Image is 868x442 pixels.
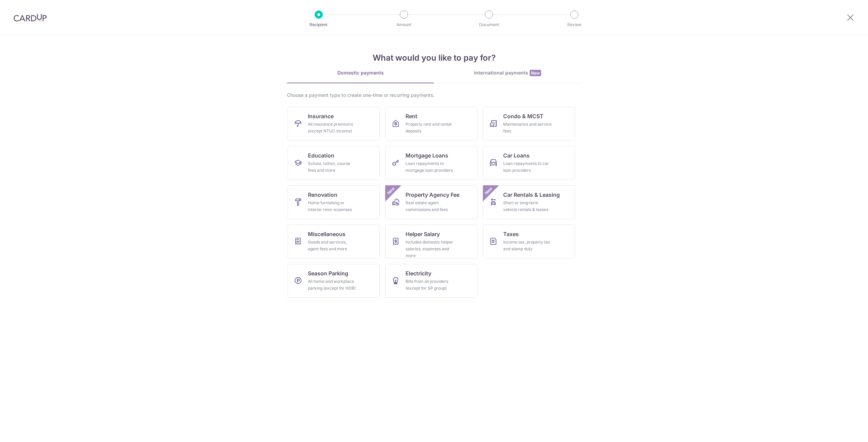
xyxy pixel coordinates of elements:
div: Short or long‑term vehicle rentals & leases [503,199,552,213]
span: New [530,70,541,76]
a: Car LoansLoan repayments to car loan providers [483,146,575,180]
div: Real estate agent commissions and fees [406,199,454,213]
a: Helper SalaryIncludes domestic helper salaries, expenses and more [385,225,477,258]
span: Property Agency Fee [406,191,459,199]
span: New [386,185,397,196]
p: Document [464,21,514,28]
a: RenovationHome furnishing or interior reno-expenses [288,185,380,219]
div: Property rent and rental deposits [406,121,454,134]
div: Bills from all providers (except for SP group) [406,278,454,292]
a: Car Rentals & LeasingShort or long‑term vehicle rentals & leasesNew [483,185,575,219]
a: MiscellaneousGoods and services, agent fees and more [288,225,380,258]
div: Home furnishing or interior reno-expenses [308,199,357,213]
p: Amount [379,21,429,28]
span: Education [308,151,334,160]
span: Taxes [503,230,519,238]
span: Season Parking [308,269,348,277]
span: Condo & MCST [503,112,544,120]
img: CardUp [14,14,47,22]
span: Helper Salary [406,230,440,238]
span: Car Rentals & Leasing [503,191,560,199]
div: Income tax, property tax and stamp duty [503,239,552,252]
a: TaxesIncome tax, property tax and stamp duty [483,225,575,258]
span: Mortgage Loans [406,151,448,160]
p: Review [549,21,599,28]
a: InsuranceAll insurance premiums (except NTUC Income) [288,107,380,141]
span: Car Loans [503,151,530,160]
div: Domestic payments [287,69,434,76]
div: Maintenance and service fees [503,121,552,134]
a: EducationSchool, tuition, course fees and more [288,146,380,180]
h4: What would you like to pay for? [287,52,581,64]
p: Recipient [294,21,344,28]
span: New [483,185,494,196]
div: All home and workplace parking (except for HDB) [308,278,357,292]
a: RentProperty rent and rental deposits [385,107,477,141]
a: Condo & MCSTMaintenance and service fees [483,107,575,141]
a: ElectricityBills from all providers (except for SP group) [385,264,477,298]
div: All insurance premiums (except NTUC Income) [308,121,357,134]
div: Includes domestic helper salaries, expenses and more [406,239,454,259]
a: Season ParkingAll home and workplace parking (except for HDB) [288,264,380,298]
div: Loan repayments to car loan providers [503,160,552,174]
span: Renovation [308,191,337,199]
span: Electricity [406,269,431,277]
span: Insurance [308,112,334,120]
a: Mortgage LoansLoan repayments to mortgage loan providers [385,146,477,180]
a: Property Agency FeeReal estate agent commissions and feesNew [385,185,477,219]
div: International payments [434,69,581,77]
div: School, tuition, course fees and more [308,160,357,174]
div: Loan repayments to mortgage loan providers [406,160,454,174]
span: Miscellaneous [308,230,346,238]
div: Choose a payment type to create one-time or recurring payments. [287,92,581,99]
div: Goods and services, agent fees and more [308,239,357,252]
span: Rent [406,112,417,120]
